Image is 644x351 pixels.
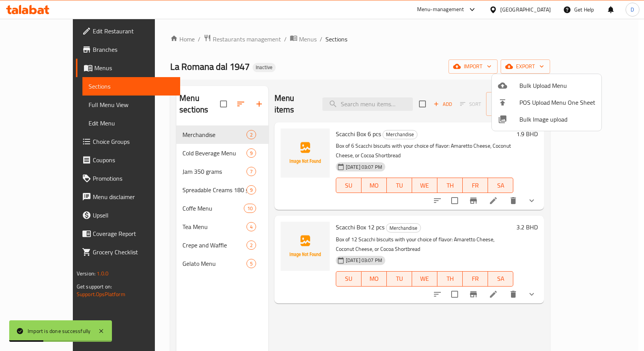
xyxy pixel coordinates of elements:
span: Bulk Image upload [519,115,595,124]
span: POS Upload Menu One Sheet [519,98,595,107]
li: POS Upload Menu One Sheet [492,94,601,111]
li: Upload bulk menu [492,77,601,94]
span: Bulk Upload Menu [519,81,595,90]
div: Import is done successfully [28,327,90,335]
